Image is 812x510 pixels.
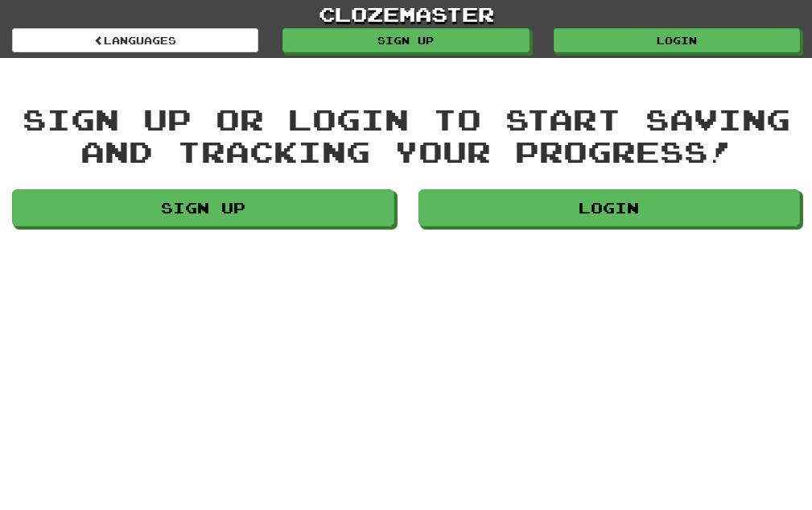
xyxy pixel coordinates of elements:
a: Languages [12,28,258,52]
a: Sign up [282,28,529,52]
div: Sign up or login to start saving and tracking your progress! [12,103,800,167]
a: Login [554,28,800,52]
a: Sign up [12,189,394,226]
a: Login [418,189,801,226]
